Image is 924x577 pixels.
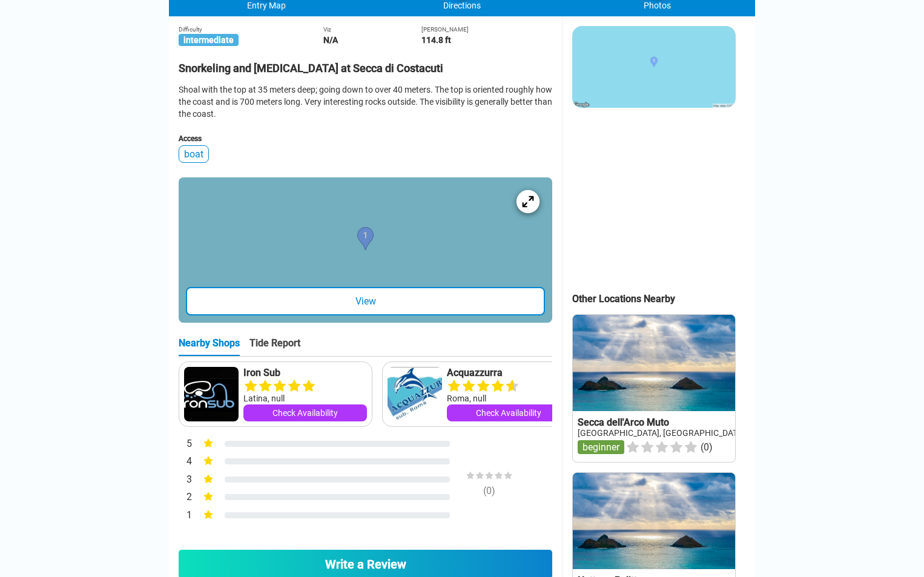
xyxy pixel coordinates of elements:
[323,35,421,45] div: N/A
[179,472,192,488] div: 3
[179,26,323,33] div: Difficulty
[444,485,535,496] div: ( 0 )
[243,392,367,404] div: Latina, null
[184,367,239,421] img: Iron Sub
[179,508,192,524] div: 1
[179,337,240,356] div: Nearby Shops
[179,437,192,452] div: 5
[186,287,545,315] div: View
[447,404,570,421] a: Check Availability
[179,454,192,470] div: 4
[179,145,209,163] div: boat
[447,367,570,379] a: Acquazzurra
[179,177,552,323] a: entry mapView
[249,337,300,356] div: Tide Report
[243,404,367,421] a: Check Availability
[179,34,239,46] span: intermediate
[572,26,736,108] img: staticmap
[179,54,552,74] h2: Snorkeling and [MEDICAL_DATA] at Secca di Costacuti
[572,293,755,305] div: Other Locations Nearby
[421,35,552,45] div: 114.8 ft
[447,392,570,404] div: Roma, null
[243,367,367,379] a: Iron Sub
[323,26,421,33] div: Viz
[421,26,552,33] div: [PERSON_NAME]
[179,134,552,143] div: Access
[365,1,560,10] div: Directions
[179,490,192,506] div: 2
[559,1,755,10] div: Photos
[179,84,552,120] div: Shoal with the top at 35 meters deep; going down to over 40 meters. The top is oriented roughly h...
[388,367,442,421] img: Acquazzurra
[169,1,365,10] div: Entry Map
